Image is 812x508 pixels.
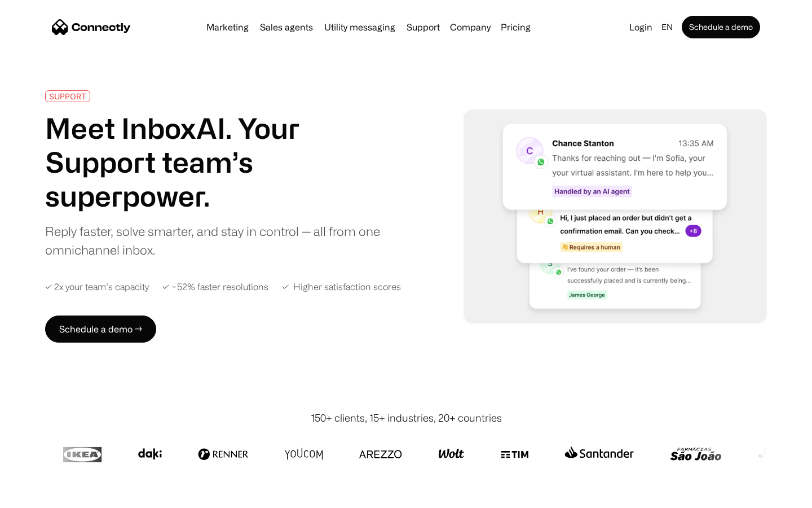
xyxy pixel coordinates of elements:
[496,23,535,32] a: Pricing
[49,92,86,100] div: SUPPORT
[450,19,491,35] div: Company
[320,23,400,32] a: Utility messaging
[625,19,657,35] a: Login
[162,282,268,292] div: ✓ ~52% faster resolutions
[45,111,388,213] h1: Meet InboxAI. Your Support team’s superpower.
[661,19,673,35] div: en
[45,316,156,343] a: Schedule a demo →
[402,23,444,32] a: Support
[282,282,401,292] div: ✓ Higher satisfaction scores
[255,23,317,32] a: Sales agents
[11,487,68,504] aside: Language selected: English
[202,23,253,32] a: Marketing
[311,410,502,426] div: 150+ clients, 15+ industries, 20+ countries
[45,222,388,259] div: Reply faster, solve smarter, and stay in control — all from one omnichannel inbox.
[682,16,760,38] a: Schedule a demo
[23,488,68,504] ul: Language list
[45,282,149,292] div: ✓ 2x your team’s capacity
